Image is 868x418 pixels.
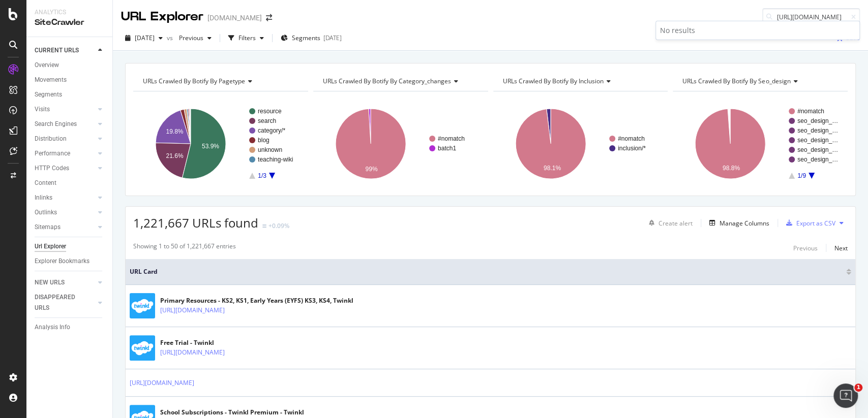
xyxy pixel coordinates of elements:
button: Export as CSV [782,215,835,231]
span: URLs Crawled By Botify By category_changes [323,77,451,85]
div: Content [35,178,56,188]
a: CURRENT URLS [35,45,95,56]
text: 21.6% [166,152,184,159]
a: DISAPPEARED URLS [35,292,95,313]
a: [URL][DOMAIN_NAME] [130,378,194,388]
text: 53.9% [202,143,219,150]
text: 99% [365,166,377,173]
a: Search Engines [35,119,95,130]
div: Manage Columns [720,219,769,228]
span: 1,221,667 URLs found [133,214,258,231]
span: Segments [292,34,320,42]
a: Visits [35,104,95,115]
div: Primary Resources - KS2, KS1, Early Years (EYFS) KS3, KS4, Twinkl [160,296,353,305]
h4: URLs Crawled By Botify By pagetype [141,73,299,89]
a: Performance [35,148,95,159]
div: Analytics [35,8,104,17]
div: CURRENT URLS [35,45,79,56]
div: Next [834,244,848,252]
svg: A chart. [313,100,488,188]
div: +0.09% [268,221,289,230]
text: 19.8% [166,128,183,135]
div: Performance [35,148,70,159]
text: 1/9 [797,172,806,179]
a: Url Explorer [35,241,105,252]
a: Inlinks [35,192,95,203]
span: URLs Crawled By Botify By pagetype [143,77,245,85]
svg: A chart. [133,100,308,188]
a: Distribution [35,134,95,144]
a: Outlinks [35,207,95,218]
button: Next [834,242,848,254]
button: [DATE] [121,30,167,46]
button: Filters [224,30,268,46]
div: Overview [35,60,59,71]
text: seo_design_… [797,137,838,144]
a: Explorer Bookmarks [35,256,105,267]
span: Previous [175,34,203,42]
text: unknown [258,146,282,153]
div: Inlinks [35,192,52,203]
div: NEW URLS [35,277,65,288]
div: SiteCrawler [35,17,104,28]
text: batch1 [438,145,456,152]
text: inclusion/* [618,145,646,152]
input: Find a URL [762,8,860,26]
div: Distribution [35,134,67,144]
span: URLs Crawled By Botify By seo_design [682,77,790,85]
text: 98.8% [723,165,740,172]
div: [DATE] [323,34,342,42]
div: Create alert [659,219,693,228]
span: URL Card [130,267,844,276]
div: Free Trial - Twinkl [160,338,269,347]
text: blog [258,137,270,144]
h4: URLs Crawled By Botify By seo_design [680,73,839,89]
h4: URLs Crawled By Botify By category_changes [321,73,479,89]
button: Previous [175,30,216,46]
a: NEW URLS [35,277,95,288]
div: Sitemaps [35,222,61,233]
text: seo_design_… [797,127,838,134]
a: [URL][DOMAIN_NAME] [160,347,225,358]
svg: A chart. [493,100,668,188]
div: DISAPPEARED URLS [35,292,86,313]
img: main image [130,335,155,361]
div: URL Explorer [121,8,203,25]
text: seo_design_… [797,117,838,124]
span: 1 [854,383,862,392]
img: main image [130,293,155,318]
div: Analysis Info [35,322,70,333]
div: Url Explorer [35,241,66,252]
a: Content [35,178,105,188]
div: No results [660,25,855,36]
text: 98.1% [543,165,560,172]
a: Movements [35,75,105,85]
svg: A chart. [673,100,848,188]
div: [DOMAIN_NAME] [207,13,262,23]
a: HTTP Codes [35,163,95,174]
text: #nomatch [438,135,465,142]
span: URLs Crawled By Botify By inclusion [503,77,604,85]
button: Previous [793,242,818,254]
button: Segments[DATE] [277,30,346,46]
div: School Subscriptions - Twinkl Premium - Twinkl [160,408,304,417]
text: #nomatch [618,135,645,142]
div: Showing 1 to 50 of 1,221,667 entries [133,242,236,254]
text: 1/3 [258,172,266,179]
text: seo_design_… [797,156,838,163]
div: Explorer Bookmarks [35,256,89,267]
a: Segments [35,89,105,100]
div: Movements [35,75,67,85]
text: resource [258,108,282,115]
a: Sitemaps [35,222,95,233]
text: category/* [258,127,285,134]
a: Overview [35,60,105,71]
text: #nomatch [797,108,824,115]
span: 2025 Sep. 6th [135,34,155,42]
div: Segments [35,89,62,100]
span: vs [167,34,175,42]
div: Export as CSV [796,219,835,228]
text: seo_design_… [797,146,838,153]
